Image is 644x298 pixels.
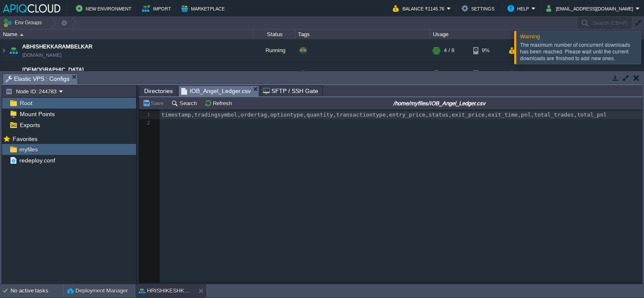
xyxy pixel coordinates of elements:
[171,99,199,107] button: Search
[11,136,39,142] a: Favorites
[520,33,540,40] span: Warning
[473,62,501,85] div: 13%
[0,39,7,62] img: AMDAwAAAACH5BAEAAAAALAAAAAABAAEAAAICRAEAOw==
[0,62,7,85] img: AMDAwAAAACH5BAEAAAAALAAAAAABAAEAAAICRAEAOw==
[3,17,45,29] button: Env Groups
[11,284,63,298] div: No active tasks
[444,62,454,85] div: 4 / 8
[18,146,39,153] a: myfiles
[462,3,497,13] button: Settings
[139,119,152,127] div: 2
[393,3,447,13] button: Balance ₹1145.76
[22,51,62,59] a: [DOMAIN_NAME]
[254,29,295,39] div: Status
[161,112,607,118] span: timestamp,tradingsymbol,ordertag,optiontype,quantity,transactiontype,entry_price,status,exit_pric...
[18,157,56,164] a: redeploy.conf
[22,43,92,51] a: ABHISHEKKARAMBELKAR
[18,121,41,129] a: Exports
[11,135,39,143] span: Favorites
[139,287,192,295] button: HRISHIKESHKARAMBELKAR
[263,86,318,96] span: SFTP / SSH Gate
[253,39,295,62] div: Running
[431,29,520,39] div: Usage
[18,99,34,107] a: Root
[142,99,166,107] button: Save
[8,62,19,85] img: AMDAwAAAACH5BAEAAAAALAAAAAABAAEAAAICRAEAOw==
[5,74,70,84] span: Elastic VPS : Configs
[473,39,501,62] div: 9%
[20,34,24,36] img: AMDAwAAAACH5BAEAAAAALAAAAAABAAEAAAICRAEAOw==
[139,111,152,119] div: 1
[296,29,430,39] div: Tags
[18,110,56,118] a: Mount Points
[5,88,59,95] button: Node ID: 244783
[546,3,636,13] button: [EMAIL_ADDRESS][DOMAIN_NAME]
[142,3,174,13] button: Import
[507,3,531,13] button: Help
[204,99,234,107] button: Refresh
[181,3,227,13] button: Marketplace
[22,66,84,74] a: [DEMOGRAPHIC_DATA]
[181,86,251,96] span: IOB_Angel_Ledger.csv
[444,39,454,62] div: 4 / 8
[76,3,134,13] button: New Environment
[8,39,19,62] img: AMDAwAAAACH5BAEAAAAALAAAAAABAAEAAAICRAEAOw==
[3,4,60,13] img: APIQCloud
[144,86,173,96] span: Directories
[178,85,259,96] li: /home/myfiles/IOB_Angel_Ledger.csv
[67,287,128,295] button: Deployment Manager
[253,62,295,85] div: Running
[520,42,639,62] div: The maximum number of concurrent downloads has been reached. Please wait until the current downlo...
[1,29,253,39] div: Name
